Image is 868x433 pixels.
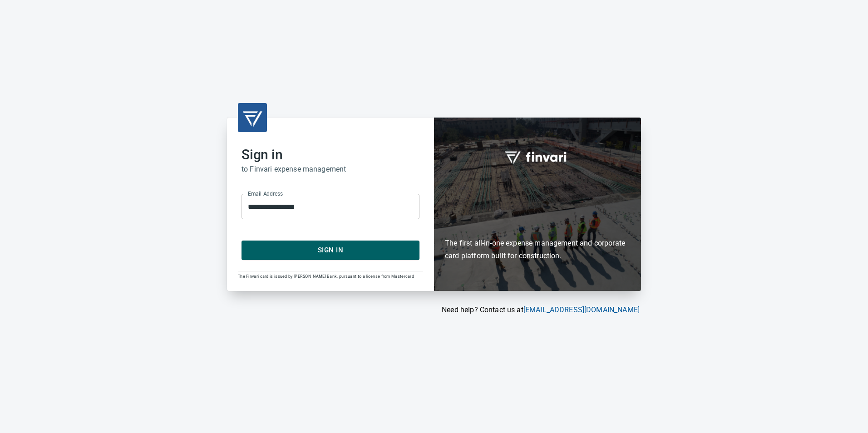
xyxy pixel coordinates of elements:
h6: to Finvari expense management [242,163,419,176]
a: [EMAIL_ADDRESS][DOMAIN_NAME] [523,305,640,314]
span: Sign In [252,244,409,256]
img: transparent_logo.png [242,107,263,128]
button: Sign In [242,241,419,260]
img: fullword_logo_white.png [503,146,572,167]
p: Need help? Contact us at [227,305,640,315]
h6: The first all-in-one expense management and corporate card platform built for construction. [445,184,630,262]
span: The Finvari card is issued by [PERSON_NAME] Bank, pursuant to a license from Mastercard [238,274,414,279]
div: Finvari [434,118,641,290]
h2: Sign in [242,147,419,163]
